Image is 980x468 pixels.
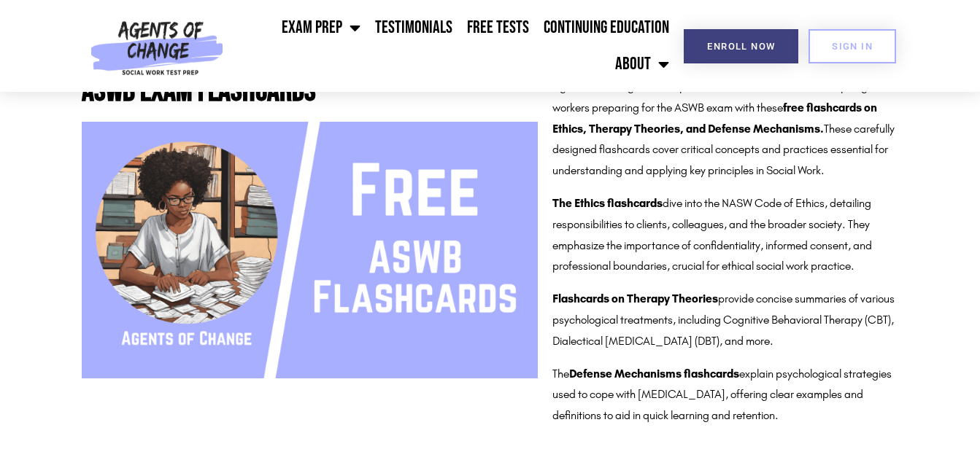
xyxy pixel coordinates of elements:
p: The explain psychological strategies used to cope with [MEDICAL_DATA], offering clear examples an... [552,364,898,426]
p: Agents of Change Test Prep offers a valuable resource for aspiring social workers preparing for t... [552,77,898,182]
a: Continuing Education [536,9,676,46]
a: Exam Prep [274,9,368,46]
p: provide concise summaries of various psychological treatments, including Cognitive Behavioral The... [552,289,898,351]
strong: The Ethics flashcards [552,196,663,210]
a: Free Tests [460,9,536,46]
span: SIGN IN [832,42,873,51]
strong: Flashcards on Therapy Theories [552,292,718,305]
nav: Menu [230,9,676,82]
a: Testimonials [368,9,460,46]
a: About [608,46,676,82]
p: dive into the NASW Code of Ethics, detailing responsibilities to clients, colleagues, and the bro... [552,193,898,277]
strong: Defense Mechanisms flashcards [569,367,739,381]
h2: ASWB Exam Flashcards [82,77,538,107]
a: Enroll Now [684,29,798,63]
a: SIGN IN [809,29,896,63]
span: Enroll Now [707,42,775,51]
strong: free flashcards on Ethics, Therapy Theories, and Defense Mechanisms. [552,101,877,136]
